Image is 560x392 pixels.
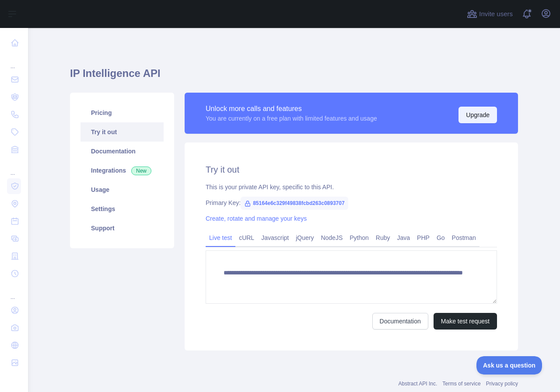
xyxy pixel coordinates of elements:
[413,231,433,245] a: PHP
[479,9,513,19] span: Invite users
[372,313,428,330] a: Documentation
[206,114,377,123] div: You are currently on a free plan with limited features and usage
[465,7,514,21] button: Invite users
[206,198,497,207] div: Primary Key:
[7,283,21,301] div: ...
[258,231,292,245] a: Javascript
[80,122,164,142] a: Try it out
[206,163,497,176] h2: Try it out
[394,231,414,245] a: Java
[346,231,372,245] a: Python
[292,231,317,245] a: jQuery
[317,231,346,245] a: NodeJS
[80,142,164,161] a: Documentation
[70,66,518,87] h1: IP Intelligence API
[80,103,164,122] a: Pricing
[442,381,480,387] a: Terms of service
[486,381,518,387] a: Privacy policy
[206,104,377,114] div: Unlock more calls and features
[476,356,542,375] iframe: Toggle Customer Support
[7,159,21,177] div: ...
[241,197,348,210] span: 85164e6c329f49838fcbd263c0893707
[7,52,21,70] div: ...
[434,313,497,330] button: Make test request
[80,180,164,199] a: Usage
[448,231,479,245] a: Postman
[80,161,164,180] a: Integrations New
[131,167,151,175] span: New
[206,183,497,191] div: This is your private API key, specific to this API.
[399,381,437,387] a: Abstract API Inc.
[433,231,448,245] a: Go
[206,215,307,222] a: Create, rotate and manage your keys
[372,231,394,245] a: Ruby
[458,107,497,123] button: Upgrade
[80,219,164,238] a: Support
[80,199,164,219] a: Settings
[206,231,235,245] a: Live test
[235,231,258,245] a: cURL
